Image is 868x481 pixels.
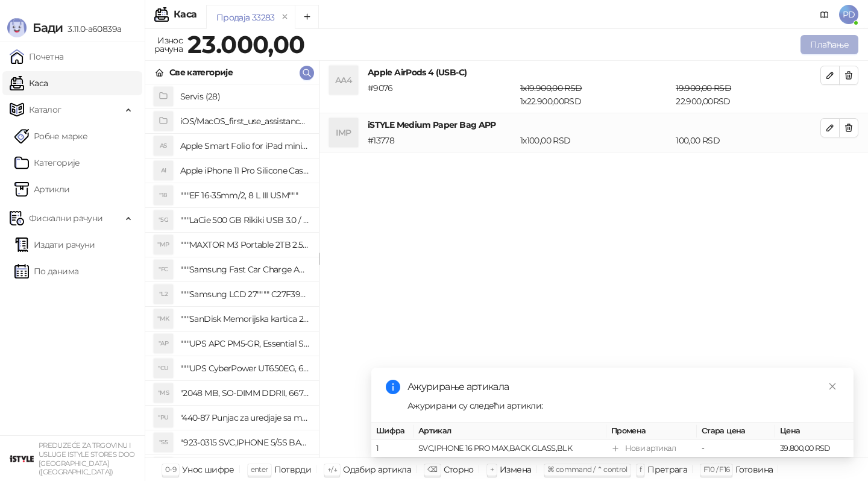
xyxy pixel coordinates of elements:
th: Стара цена [697,423,775,440]
h4: """LaCie 500 GB Rikiki USB 3.0 / Ultra Compact & Resistant aluminum / USB 3.0 / 2.5""""""" [180,210,309,230]
span: PD [839,5,858,24]
div: "PU [154,408,173,427]
span: f [640,465,641,474]
div: "18 [154,186,173,205]
div: "MK [154,309,173,329]
span: Фискални рачуни [29,206,102,230]
span: info-circle [386,380,400,394]
h4: """Samsung LCD 27"""" C27F390FHUXEN""" [180,285,309,304]
a: Close [826,380,839,393]
a: Почетна [10,45,64,69]
div: Каса [174,10,197,19]
td: 39.800,00 RSD [775,440,854,457]
h4: Apple iPhone 11 Pro Silicone Case - Black [180,161,309,180]
h4: """UPS APC PM5-GR, Essential Surge Arrest,5 utic_nica""" [180,334,309,353]
div: Готовина [735,462,773,477]
h4: """EF 16-35mm/2, 8 L III USM""" [180,186,309,205]
div: 100,00 RSD [673,134,823,147]
div: "5G [154,210,173,230]
span: 0-9 [165,465,176,474]
h4: Servis (28) [180,87,309,106]
div: Ажурирање артикала [407,380,839,394]
h4: """Samsung Fast Car Charge Adapter, brzi auto punja_, boja crna""" [180,260,309,279]
div: Одабир артикла [343,462,411,477]
th: Промена [606,423,697,440]
span: 3.11.0-a60839a [63,24,121,34]
a: Каса [10,71,48,95]
div: AS [154,136,173,156]
span: ↑/↓ [327,465,337,474]
a: Издати рачуни [14,233,95,257]
div: Унос шифре [182,462,234,477]
button: Плаћање [800,35,858,54]
h4: """UPS CyberPower UT650EG, 650VA/360W , line-int., s_uko, desktop""" [180,359,309,378]
div: Потврди [274,462,312,477]
td: 1 [371,440,414,457]
h4: """SanDisk Memorijska kartica 256GB microSDXC sa SD adapterom SDSQXA1-256G-GN6MA - Extreme PLUS, ... [180,309,309,329]
th: Шифра [371,423,414,440]
div: 22.900,00 RSD [673,81,823,108]
a: ArtikliАртикли [14,177,70,201]
h4: Apple AirPods 4 (USB-C) [368,66,820,79]
span: enter [251,465,268,474]
h4: Apple Smart Folio for iPad mini (A17 Pro) - Sage [180,136,309,156]
span: 19.900,00 RSD [676,83,731,93]
td: - [697,440,775,457]
div: # 9076 [365,81,518,108]
div: "L2 [154,285,173,304]
a: По данима [14,259,78,283]
div: Претрага [647,462,687,477]
span: F10 / F16 [703,465,729,474]
small: PREDUZEĆE ZA TRGOVINU I USLUGE ISTYLE STORES DOO [GEOGRAPHIC_DATA] ([GEOGRAPHIC_DATA]) [39,441,135,476]
a: Робне марке [14,124,87,148]
div: AI [154,161,173,180]
div: Износ рачуна [152,33,185,57]
div: "MS [154,383,173,403]
div: Продаја 33283 [216,11,275,24]
div: Све категорије [169,66,233,79]
div: 1 x 100,00 RSD [518,134,673,147]
div: Нови артикал [625,442,676,454]
a: Документација [815,5,834,24]
div: "CU [154,359,173,378]
span: ⌘ command / ⌃ control [547,465,627,474]
div: "S5 [154,433,173,452]
div: # 13778 [365,134,518,147]
h4: iOS/MacOS_first_use_assistance (4) [180,112,309,131]
th: Цена [775,423,854,440]
strong: 23.000,00 [187,30,304,59]
td: SVC,IPHONE 16 PRO MAX,BACK GLASS,BLK [414,440,606,457]
div: 1 x 22.900,00 RSD [518,81,673,108]
img: Logo [7,18,27,37]
div: IMP [329,118,358,147]
span: close [828,382,837,391]
h4: """MAXTOR M3 Portable 2TB 2.5"""" crni eksterni hard disk HX-M201TCB/GM""" [180,235,309,254]
span: Каталог [29,98,61,122]
h4: "923-0315 SVC,IPHONE 5/5S BATTERY REMOVAL TRAY Držač za iPhone sa kojim se otvara display [180,433,309,452]
h4: iSTYLE Medium Paper Bag APP [368,118,820,131]
h4: "2048 MB, SO-DIMM DDRII, 667 MHz, Napajanje 1,8 0,1 V, Latencija CL5" [180,383,309,403]
span: Бади [33,20,63,35]
div: Измена [500,462,531,477]
span: ⌫ [427,465,437,474]
div: grid [145,84,319,457]
span: + [490,465,494,474]
button: remove [277,12,293,22]
h4: "440-87 Punjac za uredjaje sa micro USB portom 4/1, Stand." [180,408,309,427]
img: 64x64-companyLogo-77b92cf4-9946-4f36-9751-bf7bb5fd2c7d.png [10,447,34,471]
div: Ажурирани су следећи артикли: [407,399,839,412]
span: 1 x 19.900,00 RSD [520,83,582,93]
div: AA4 [329,66,358,95]
div: "AP [154,334,173,353]
div: "MP [154,235,173,254]
div: "FC [154,260,173,279]
div: Сторно [444,462,474,477]
button: Add tab [295,5,319,29]
a: Категорије [14,151,80,175]
th: Артикал [414,423,606,440]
